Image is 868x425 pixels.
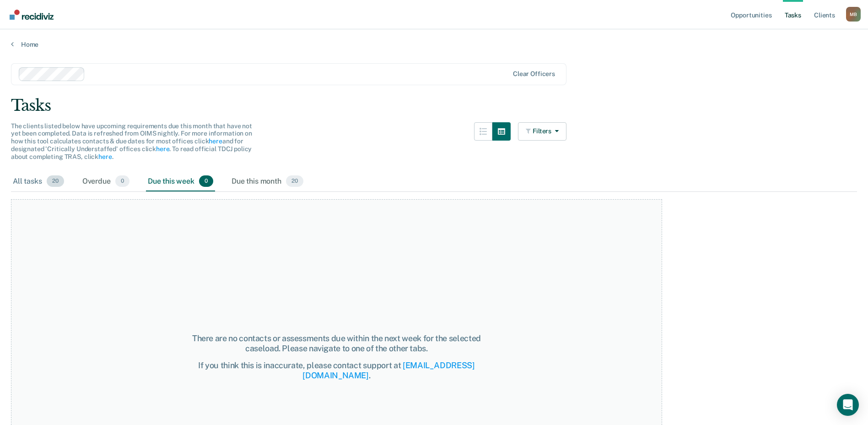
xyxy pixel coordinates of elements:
[209,137,222,145] a: here
[837,394,859,416] div: Open Intercom Messenger
[11,172,66,192] div: All tasks20
[11,96,857,115] div: Tasks
[518,122,566,141] button: Filters
[156,145,169,153] a: here
[146,172,215,192] div: Due this week0
[846,7,861,22] div: M B
[513,70,555,78] div: Clear officers
[81,172,131,192] div: Overdue0
[11,122,252,160] span: The clients listed below have upcoming requirements due this month that have not yet been complet...
[286,175,303,187] span: 20
[230,172,305,192] div: Due this month20
[115,175,129,187] span: 0
[174,333,499,353] div: There are no contacts or assessments due within the next week for the selected caseload. Please n...
[302,360,474,380] a: [EMAIL_ADDRESS][DOMAIN_NAME]
[174,360,499,380] div: If you think this is inaccurate, please contact support at .
[10,10,54,20] img: Recidiviz
[98,153,112,160] a: here
[846,7,861,22] button: Profile dropdown button
[47,175,64,187] span: 20
[11,40,857,49] a: Home
[199,175,213,187] span: 0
